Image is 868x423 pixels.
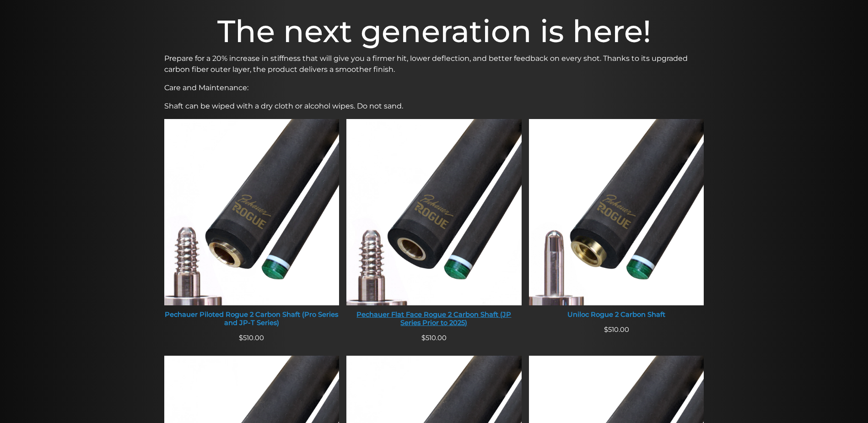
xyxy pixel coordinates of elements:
[164,53,704,75] p: Prepare for a 20% increase in stiffness that will give you a firmer hit, lower deflection, and be...
[164,119,340,333] a: Pechauer Piloted Rogue 2 Carbon Shaft (Pro Series and JP-T Series) Pechauer Piloted Rogue 2 Carbo...
[346,119,522,305] img: Pechauer Flat Face Rogue 2 Carbon Shaft (JP Series Prior to 2025)
[346,119,522,333] a: Pechauer Flat Face Rogue 2 Carbon Shaft (JP Series Prior to 2025) Pechauer Flat Face Rogue 2 Carb...
[604,325,608,334] span: $
[239,334,264,342] span: 510.00
[164,119,340,305] img: Pechauer Piloted Rogue 2 Carbon Shaft (Pro Series and JP-T Series)
[529,311,704,319] div: Uniloc Rogue 2 Carbon Shaft
[164,101,704,112] p: Shaft can be wiped with a dry cloth or alcohol wipes. Do not sand.
[604,325,629,334] span: 510.00
[164,311,340,327] div: Pechauer Piloted Rogue 2 Carbon Shaft (Pro Series and JP-T Series)
[164,82,704,93] p: Care and Maintenance:
[529,119,704,305] img: Uniloc Rogue 2 Carbon Shaft
[529,119,704,325] a: Uniloc Rogue 2 Carbon Shaft Uniloc Rogue 2 Carbon Shaft
[164,13,704,49] h1: The next generation is here!
[346,311,522,327] div: Pechauer Flat Face Rogue 2 Carbon Shaft (JP Series Prior to 2025)
[421,334,426,342] span: $
[239,334,243,342] span: $
[421,334,447,342] span: 510.00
